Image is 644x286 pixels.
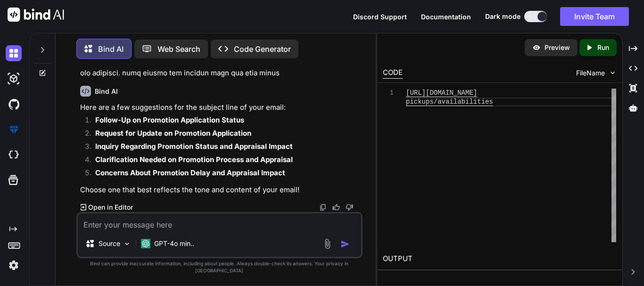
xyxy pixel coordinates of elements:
[95,87,118,96] h6: Bind AI
[560,7,629,26] button: Invite Team
[353,13,407,21] span: Discord Support
[340,239,350,249] img: icon
[545,43,570,52] p: Preview
[98,43,124,55] p: Bind AI
[406,98,493,106] span: pickups/availabilities
[6,71,22,87] img: darkAi-studio
[95,129,251,138] strong: Request for Update on Promotion Application
[80,102,361,113] p: Here are a few suggestions for the subject line of your email:
[6,147,22,163] img: cloudideIcon
[95,142,293,151] strong: Inquiry Regarding Promotion Status and Appraisal Impact
[6,96,22,112] img: githubDark
[76,260,363,274] p: Bind can provide inaccurate information, including about people. Always double-check its answers....
[485,12,520,21] span: Dark mode
[609,69,617,77] img: chevron down
[8,8,64,22] img: Bind AI
[123,240,131,248] img: Pick Models
[576,68,605,78] span: FileName
[6,122,22,138] img: premium
[6,45,22,61] img: darkChat
[532,43,541,52] img: preview
[377,248,622,270] h2: OUTPUT
[383,67,403,79] div: CODE
[154,239,194,248] p: GPT-4o min..
[95,115,244,124] strong: Follow-Up on Promotion Application Status
[141,239,150,248] img: GPT-4o mini
[421,13,471,21] span: Documentation
[95,155,293,164] strong: Clarification Needed on Promotion Process and Appraisal
[406,89,477,97] span: [URL][DOMAIN_NAME]
[88,203,133,212] p: Open in Editor
[80,185,361,196] p: Choose one that best reflects the tone and content of your email!
[322,238,333,249] img: attachment
[421,12,471,22] button: Documentation
[234,43,291,55] p: Code Generator
[6,257,22,273] img: settings
[597,43,609,52] p: Run
[319,204,327,211] img: copy
[332,204,340,211] img: like
[346,204,353,211] img: dislike
[95,168,285,177] strong: Concerns About Promotion Delay and Appraisal Impact
[353,12,407,22] button: Discord Support
[383,89,394,98] div: 1
[157,43,200,55] p: Web Search
[99,239,120,248] p: Source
